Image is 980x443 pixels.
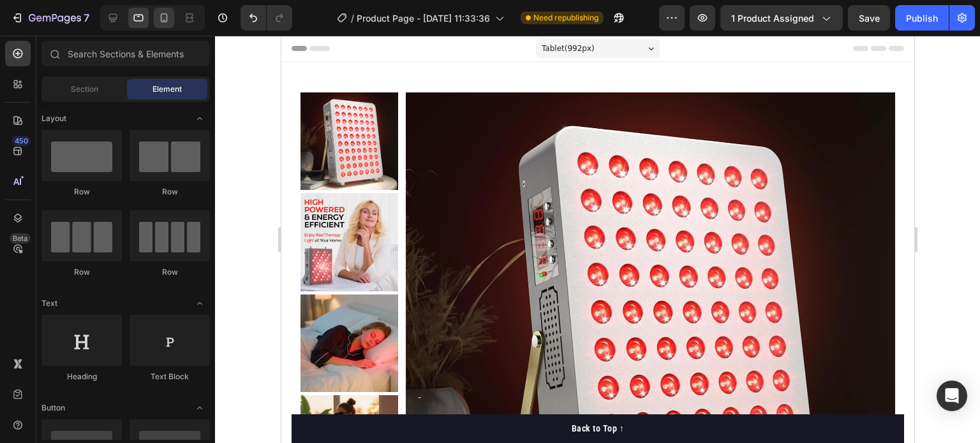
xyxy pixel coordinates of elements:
div: Heading [41,371,122,382]
button: 1 product assigned [720,5,843,31]
span: Text [41,298,57,309]
span: Layout [41,113,66,124]
button: Publish [895,5,949,31]
div: Row [41,266,122,278]
div: Publish [906,11,938,25]
span: Toggle open [189,293,210,314]
span: Need republishing [533,12,598,24]
span: / [351,11,354,25]
span: Element [152,84,182,95]
button: 7 [5,5,95,31]
span: Product Page - [DATE] 11:33:36 [357,11,490,25]
input: Search Sections & Elements [41,41,210,66]
div: Row [41,186,122,198]
div: Open Intercom Messenger [937,381,967,411]
span: 1 product assigned [731,11,814,25]
span: Button [41,402,65,414]
div: Undo/Redo [241,5,292,31]
div: Beta [10,233,31,243]
div: Back to Top ↑ [290,386,343,400]
span: Toggle open [189,108,210,129]
div: Row [130,186,210,198]
iframe: Design area [281,36,914,443]
span: Save [859,13,880,24]
span: Toggle open [189,398,210,418]
p: 7 [84,10,89,25]
button: Save [848,5,890,31]
div: Text Block [130,371,210,382]
span: Section [71,84,98,95]
div: 450 [12,136,31,146]
div: Row [130,266,210,278]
